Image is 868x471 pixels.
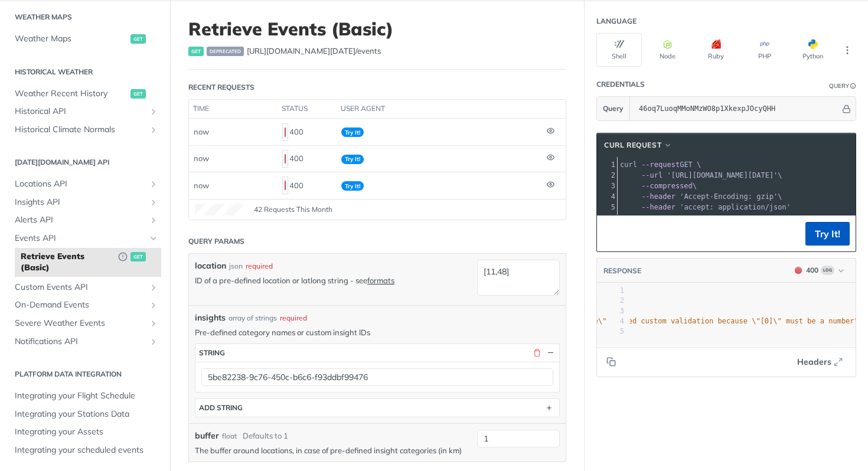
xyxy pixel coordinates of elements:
[188,236,244,247] div: Query Params
[797,356,831,368] span: Headers
[597,202,617,212] div: 5
[15,426,158,438] span: Integrating your Assets
[195,312,226,324] span: insights
[15,282,146,293] span: Custom Events API
[9,333,161,351] a: Notifications APIShow subpages for Notifications API
[337,100,542,119] th: user agent
[596,16,637,27] div: Language
[15,88,128,100] span: Weather Recent History
[597,191,617,202] div: 4
[195,445,471,456] p: The buffer around locations, in case of pre-defined insight categories (in km)
[280,313,307,323] div: required
[285,127,286,137] span: 400
[149,179,158,189] button: Show subpages for Locations API
[188,47,204,56] span: get
[641,192,676,201] span: --header
[9,30,161,48] a: Weather Mapsget
[606,286,624,296] div: 1
[15,248,161,277] a: Retrieve Events (Basic)Deprecated Endpointget
[850,83,856,89] i: Information
[188,82,254,93] div: Recent Requests
[597,97,630,120] button: Query
[680,192,778,201] span: 'Accept-Encoding: gzip'
[667,171,778,179] span: '[URL][DOMAIN_NAME][DATE]'
[597,170,617,181] div: 2
[199,348,225,357] div: string
[606,296,624,306] div: 2
[149,319,158,328] button: Show subpages for Severe Weather Events
[195,204,242,215] canvas: Line Graph
[9,279,161,296] a: Custom Events APIShow subpages for Custom Events API
[790,33,836,67] button: Python
[603,265,642,277] button: RESPONSE
[341,181,364,191] span: Try It!
[9,369,161,380] h2: Platform DATA integration
[805,222,850,246] button: Try It!
[545,348,556,358] button: Hide
[806,265,818,276] div: 400
[15,336,146,348] span: Notifications API
[620,171,782,179] span: \
[477,260,560,296] textarea: [11,48]
[149,107,158,116] button: Show subpages for Historical API
[282,122,332,142] div: 400
[229,261,243,272] div: json
[9,103,161,120] a: Historical APIShow subpages for Historical API
[606,326,624,336] div: 5
[15,124,146,136] span: Historical Climate Normals
[829,81,849,90] div: Query
[9,67,161,77] h2: Historical Weather
[9,175,161,193] a: Locations APIShow subpages for Locations API
[194,181,209,190] span: now
[130,34,146,44] span: get
[603,103,624,114] span: Query
[367,276,394,285] a: formats
[195,327,560,338] p: Pre-defined category names or custom insight IDs
[9,387,161,405] a: Integrating your Flight Schedule
[195,344,559,362] button: string
[149,283,158,292] button: Show subpages for Custom Events API
[149,234,158,243] button: Hide subpages for Events API
[15,390,158,402] span: Integrating your Flight Schedule
[149,337,158,346] button: Show subpages for Notifications API
[130,89,146,99] span: get
[195,275,471,286] p: ID of a pre-defined location or latlong string - see
[603,353,619,371] button: Copy to clipboard
[842,45,853,55] svg: More ellipsis
[278,100,337,119] th: status
[645,33,690,67] button: Node
[195,399,559,417] button: ADD string
[9,441,161,459] a: Integrating your scheduled events
[341,127,364,137] span: Try It!
[15,233,146,244] span: Events API
[597,159,617,170] div: 1
[246,261,273,272] div: required
[597,181,617,191] div: 3
[282,175,332,195] div: 400
[9,405,161,423] a: Integrating your Stations Data
[282,149,332,169] div: 400
[838,41,856,59] button: More Languages
[821,266,834,275] span: Log
[15,299,146,311] span: On-Demand Events
[789,264,850,276] button: 400400Log
[829,81,856,90] div: QueryInformation
[118,251,128,263] button: Deprecated Endpoint
[243,430,288,442] div: Defaults to 1
[149,125,158,135] button: Show subpages for Historical Climate Normals
[149,198,158,207] button: Show subpages for Insights API
[742,33,787,67] button: PHP
[9,12,161,22] h2: Weather Maps
[15,318,146,329] span: Severe Weather Events
[604,140,661,151] span: cURL Request
[641,203,676,211] span: --header
[15,214,146,226] span: Alerts API
[207,47,244,56] span: deprecated
[840,103,853,115] button: Hide
[633,97,840,120] input: apikey
[194,153,209,163] span: now
[795,267,802,274] span: 400
[254,204,332,215] span: 42 Requests This Month
[341,155,364,164] span: Try It!
[9,423,161,441] a: Integrating your Assets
